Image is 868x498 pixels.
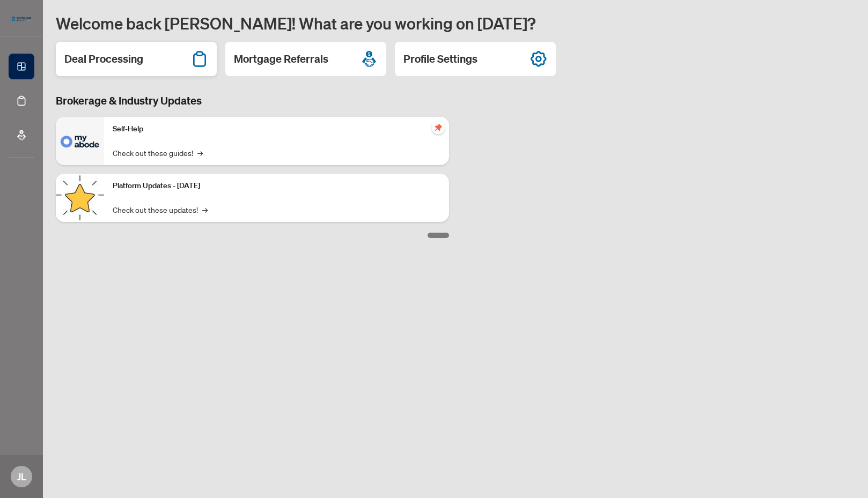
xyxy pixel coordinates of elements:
[56,13,855,33] h1: Welcome back [PERSON_NAME]! What are you working on [DATE]?
[56,93,449,108] h3: Brokerage & Industry Updates
[9,13,34,24] img: logo
[17,469,26,484] span: JL
[825,460,857,493] button: Open asap
[113,147,203,159] a: Check out these guides!→
[197,147,203,159] span: →
[113,204,208,215] a: Check out these updates!→
[234,51,328,66] h2: Mortgage Referrals
[56,174,104,222] img: Platform Updates - September 16, 2025
[113,180,440,192] p: Platform Updates - [DATE]
[56,117,104,165] img: Self-Help
[202,204,208,215] span: →
[113,123,440,135] p: Self-Help
[64,51,143,66] h2: Deal Processing
[403,51,477,66] h2: Profile Settings
[432,121,445,134] span: pushpin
